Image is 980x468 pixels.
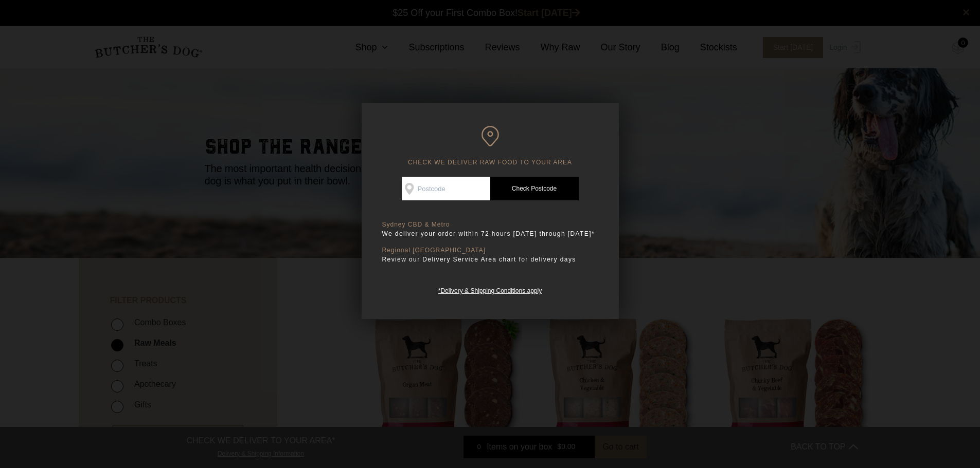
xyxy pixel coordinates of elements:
[438,285,542,294] a: *Delivery & Shipping Conditions apply
[382,126,598,166] h6: CHECK WE DELIVER RAW FOOD TO YOUR AREA
[382,229,598,239] p: We deliver your order within 72 hours [DATE] through [DATE]*
[382,247,598,254] p: Regional [GEOGRAPHIC_DATA]
[490,177,579,200] a: Check Postcode
[382,254,598,265] p: Review our Delivery Service Area chart for delivery days
[382,221,598,229] p: Sydney CBD & Metro
[402,177,490,200] input: Postcode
